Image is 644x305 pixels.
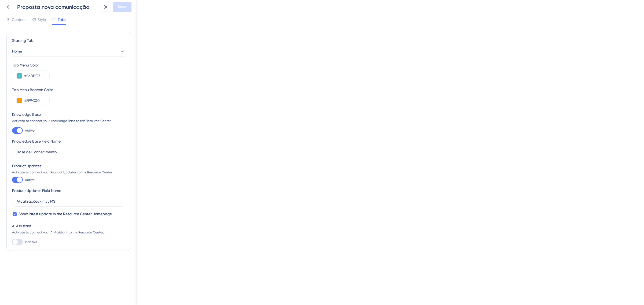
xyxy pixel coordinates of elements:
span: Save [118,4,126,10]
span: Inactive [25,240,37,244]
div: Knowledge Base Field Name [12,138,61,144]
div: Activate to connect your Product Updates to this Resource Center. [12,170,125,174]
input: Knowledge Base [17,149,121,155]
span: Show latest update in the Resource Center Homepage [19,211,112,217]
div: Activate to connect your Knowledge Base to this Resource Center. [12,119,125,123]
span: Active [25,128,35,133]
button: Home [12,46,125,57]
div: Proposta nova comunicação [17,3,99,11]
div: Knowledge Base [12,111,125,118]
div: AI Assistant [12,223,125,229]
span: Starting Tab [12,37,34,44]
span: Active [25,178,35,182]
div: Product Updates [12,163,125,169]
button: Save [113,2,131,12]
span: Home [12,48,22,54]
span: Content [12,16,26,23]
span: Tabs [58,16,66,23]
div: Tab Menu Beacon Color [12,87,125,93]
div: Activate to connect your AI Assistant to this Resource Center. [12,230,125,235]
input: Product Updates [17,198,121,204]
div: Product Updates Field Name [12,187,61,194]
span: Style [38,16,46,23]
div: Tab Menu Color [12,62,125,68]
